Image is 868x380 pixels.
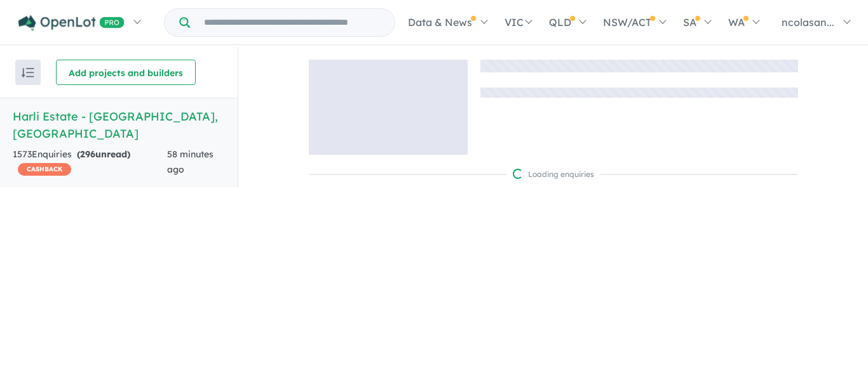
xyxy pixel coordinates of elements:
h5: Harli Estate - [GEOGRAPHIC_DATA] , [GEOGRAPHIC_DATA] [13,108,225,142]
div: 1573 Enquir ies [13,147,167,178]
span: 58 minutes ago [167,148,214,175]
span: CASHBACK [18,163,71,176]
span: ncolasan... [782,16,834,29]
div: Loading enquiries [513,168,594,181]
strong: ( unread) [77,148,130,160]
span: 296 [80,148,95,160]
img: sort.svg [22,68,34,77]
input: Try estate name, suburb, builder or developer [193,9,392,36]
button: Add projects and builders [56,60,196,85]
img: Openlot PRO Logo White [18,15,125,31]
